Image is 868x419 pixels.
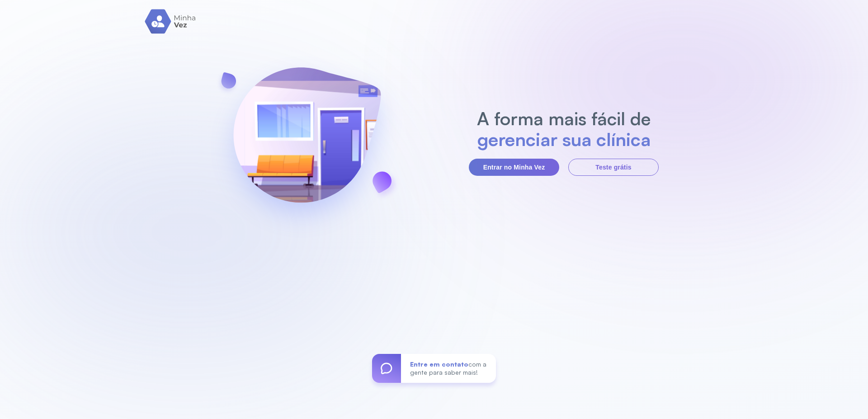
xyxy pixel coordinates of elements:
button: Entrar no Minha Vez [469,159,559,176]
img: logo.svg [145,9,197,34]
button: Teste grátis [568,159,659,176]
img: banner-login.svg [209,43,405,240]
h2: gerenciar sua clínica [472,129,656,150]
div: com a gente para saber mais! [401,354,496,383]
a: Entre em contatocom a gente para saber mais! [372,354,496,383]
h2: A forma mais fácil de [472,108,656,129]
span: Entre em contato [410,360,468,368]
